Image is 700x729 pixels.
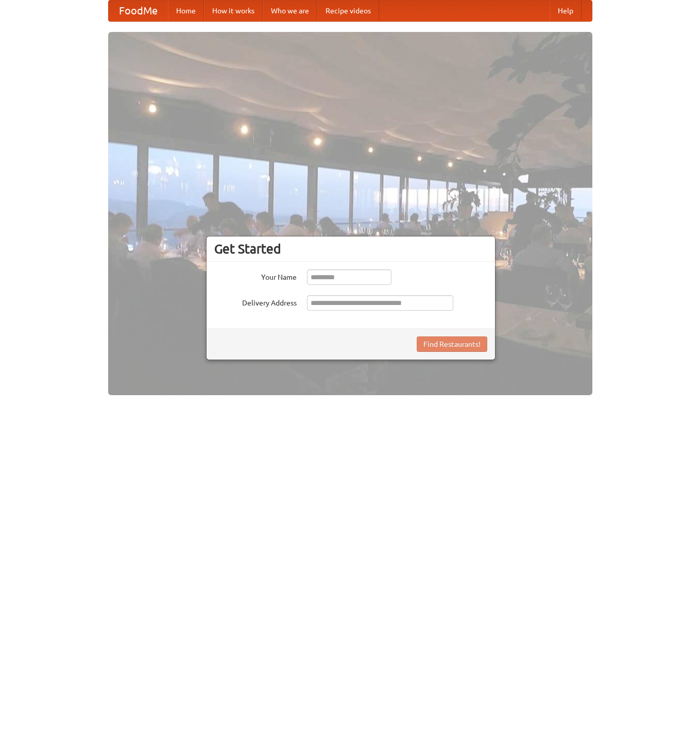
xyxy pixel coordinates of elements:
[263,1,317,21] a: Who we are
[109,1,168,21] a: FoodMe
[317,1,379,21] a: Recipe videos
[214,241,487,257] h3: Get Started
[214,269,297,282] label: Your Name
[214,295,297,308] label: Delivery Address
[204,1,263,21] a: How it works
[417,336,487,352] button: Find Restaurants!
[550,1,582,21] a: Help
[168,1,204,21] a: Home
